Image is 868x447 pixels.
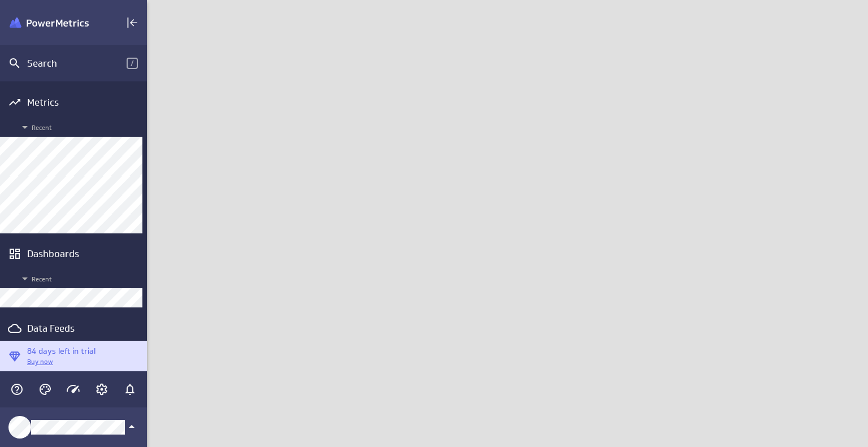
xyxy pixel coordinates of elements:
[10,18,89,28] img: Klipfolio PowerMetrics Banner
[18,272,141,285] span: Recent
[7,380,27,399] div: Help & PowerMetrics Assistant
[27,322,120,335] div: Data Feeds
[27,357,96,367] p: Buy now
[120,380,140,399] div: Notifications
[92,380,111,399] div: Account and settings
[95,383,108,396] svg: Account and settings
[38,383,52,396] svg: Themes
[27,57,127,70] div: Search
[36,380,55,399] div: Themes
[18,120,141,134] span: Recent
[27,96,120,109] div: Metrics
[27,248,120,260] div: Dashboards
[67,383,80,396] svg: Usage
[27,345,96,357] p: 84 days left in trial
[127,58,138,69] span: /
[123,13,142,32] div: Collapse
